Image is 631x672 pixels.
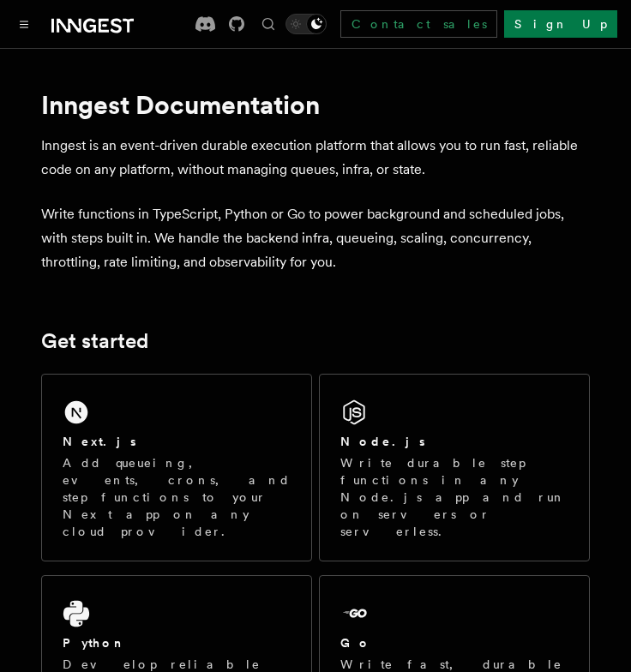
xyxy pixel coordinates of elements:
a: Next.jsAdd queueing, events, crons, and step functions to your Next app on any cloud provider. [41,374,312,561]
p: Add queueing, events, crons, and step functions to your Next app on any cloud provider. [63,454,291,540]
button: Find something... [258,14,279,34]
h2: Python [63,634,126,651]
p: Write functions in TypeScript, Python or Go to power background and scheduled jobs, with steps bu... [41,202,590,274]
h2: Go [340,634,371,651]
a: Sign Up [504,10,617,38]
h2: Next.js [63,433,136,450]
button: Toggle navigation [14,14,34,34]
p: Write durable step functions in any Node.js app and run on servers or serverless. [340,454,568,540]
a: Node.jsWrite durable step functions in any Node.js app and run on servers or serverless. [319,374,590,561]
button: Toggle dark mode [285,14,327,34]
h2: Node.js [340,433,425,450]
h1: Inngest Documentation [41,89,590,120]
a: Get started [41,329,148,353]
p: Inngest is an event-driven durable execution platform that allows you to run fast, reliable code ... [41,134,590,182]
a: Contact sales [340,10,497,38]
